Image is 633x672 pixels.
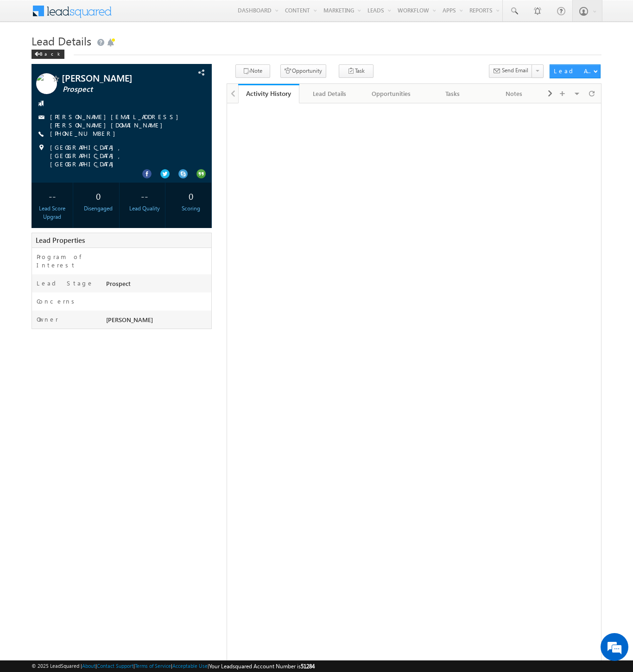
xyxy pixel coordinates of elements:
span: Your Leadsquared Account Number is [209,663,315,670]
div: Lead Actions [554,67,593,75]
a: Terms of Service [135,663,171,669]
button: Task [339,64,373,78]
div: Opportunities [368,88,414,99]
div: Prospect [104,279,211,292]
button: Note [235,64,270,78]
span: Lead Properties [36,235,85,245]
div: Lead Score Upgrad [34,204,70,221]
div: Lead Quality [127,204,163,213]
a: Contact Support [97,663,133,669]
a: Back [32,49,69,57]
label: Concerns [37,297,78,305]
span: Lead Details [32,33,91,48]
a: Lead Details [299,84,361,103]
div: 0 [172,187,209,204]
a: Acceptable Use [172,663,208,669]
img: Profile photo [36,73,57,97]
a: Tasks [422,84,483,103]
a: Notes [483,84,544,103]
div: Disengaged [80,204,117,213]
button: Lead Actions [550,64,601,78]
button: Send Email [489,64,532,78]
label: Owner [37,315,58,323]
div: Notes [491,88,536,99]
a: Activity History [238,84,299,103]
span: [GEOGRAPHIC_DATA], [GEOGRAPHIC_DATA], [GEOGRAPHIC_DATA] [50,143,195,168]
span: 51284 [301,663,315,670]
label: Program of Interest [37,253,97,269]
label: Lead Stage [37,279,94,287]
div: Scoring [172,204,209,213]
a: Opportunities [361,84,422,103]
span: Send Email [502,66,528,75]
div: -- [34,187,70,204]
span: [PERSON_NAME] [106,316,153,323]
div: Back [32,50,64,59]
div: 0 [80,187,117,204]
span: [PERSON_NAME] [62,73,173,82]
span: [PHONE_NUMBER] [50,129,120,139]
div: Lead Details [307,88,352,99]
a: [PERSON_NAME][EMAIL_ADDRESS][PERSON_NAME][DOMAIN_NAME] [50,113,183,129]
a: About [82,663,95,669]
span: © 2025 LeadSquared | | | | | [32,662,315,671]
div: -- [127,187,163,204]
button: Opportunity [280,64,326,78]
span: Prospect [63,85,174,94]
div: Tasks [430,88,475,99]
div: Activity History [245,89,292,98]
